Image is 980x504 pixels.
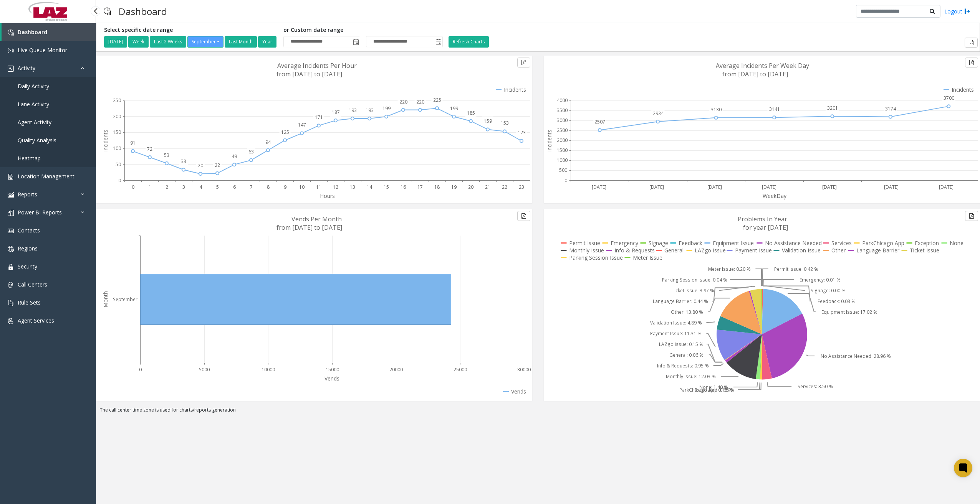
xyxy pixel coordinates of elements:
button: Year [258,36,276,48]
text: 50 [116,161,121,168]
text: 500 [559,167,567,173]
span: Lane Activity [18,100,49,108]
text: WeekDay [763,192,787,199]
text: 193 [366,107,374,114]
img: 'icon' [8,246,14,252]
button: Week [128,36,149,48]
text: 0 [139,366,142,373]
span: Power BI Reports [18,209,62,216]
text: 199 [382,105,391,112]
text: 10000 [262,366,275,373]
span: Call Centers [18,281,47,288]
text: 22 [502,184,507,190]
img: pageIcon [104,2,111,21]
text: 1500 [557,147,568,153]
text: 12 [333,184,338,190]
text: Vends [324,375,339,382]
text: 5000 [199,366,210,373]
text: 15 [384,184,389,190]
text: 3500 [557,107,568,114]
span: Daily Activity [18,82,49,90]
text: 49 [232,153,237,160]
text: 0 [564,177,567,184]
text: Permit Issue: 0.42 % [774,266,818,272]
text: 13 [350,184,355,190]
text: 2 [166,184,168,190]
text: Info & Requests: 0.95 % [657,362,709,369]
h3: Dashboard [115,2,171,21]
span: Rule Sets [18,299,41,306]
text: September [113,296,137,303]
text: 72 [147,146,152,152]
button: Last Month [225,36,257,48]
div: The call center time zone is used for charts/reports generation [96,407,980,417]
text: 11 [316,184,321,190]
text: 3700 [944,95,954,101]
text: 147 [298,122,306,128]
text: from [DATE] to [DATE] [276,70,342,78]
text: [DATE] [822,184,837,190]
text: Parking Session Issue: 0.04 % [662,277,727,283]
text: 187 [332,109,340,115]
text: 5 [216,184,219,190]
text: 53 [164,152,169,158]
text: 125 [281,129,289,135]
text: 4 [199,184,202,190]
text: 2000 [557,137,568,143]
text: Average Incidents Per Hour [277,61,357,70]
text: Incidents [546,130,553,152]
img: logout [964,7,970,15]
text: 20000 [389,366,403,373]
text: 150 [113,129,121,135]
text: 123 [518,129,526,136]
button: September [187,36,223,48]
text: 91 [130,140,136,146]
img: 'icon' [8,210,14,216]
text: Services: 3.50 % [798,383,833,390]
a: Logout [944,7,970,15]
span: Quality Analysis [18,137,56,144]
span: Location Management [18,173,74,180]
img: 'icon' [8,66,14,72]
text: 3130 [711,106,722,113]
text: from [DATE] to [DATE] [722,70,788,78]
img: 'icon' [8,282,14,288]
text: 33 [181,158,186,165]
text: Meter Issue: 0.20 % [708,266,751,272]
text: No Assistance Needed: 28.96 % [821,353,891,359]
span: Security [18,263,37,270]
button: Export to pdf [965,58,978,68]
span: Live Queue Monitor [18,46,67,54]
text: 200 [113,113,121,120]
h5: or Custom date range [283,27,443,33]
text: Average Incidents Per Week Day [716,61,809,70]
text: 2500 [557,127,568,133]
text: Feedback: 0.03 % [818,298,856,305]
button: Export to pdf [965,211,978,221]
text: 225 [433,97,441,103]
text: 25000 [454,366,467,373]
span: Agent Services [18,317,54,324]
img: 'icon' [8,174,14,180]
text: Incidents [102,130,109,152]
img: 'icon' [8,228,14,234]
text: 171 [315,114,323,120]
text: 15000 [326,366,339,373]
text: Vends Per Month [291,215,342,223]
text: 159 [484,118,492,124]
text: 3174 [885,105,896,112]
text: 14 [367,184,372,190]
span: Activity [18,64,35,72]
text: 3201 [827,105,838,111]
button: Refresh Charts [449,36,489,48]
text: Payment Issue: 11.31 % [650,330,702,337]
text: ParkChicago App: 0.66 % [679,387,734,393]
text: LAZgo Issue: 0.15 % [659,341,704,348]
button: Export to pdf [965,38,978,48]
button: Last 2 Weeks [150,36,186,48]
text: 2934 [653,110,664,117]
text: 3141 [769,106,780,112]
text: 100 [113,145,121,152]
img: 'icon' [8,318,14,324]
text: Hours [320,192,335,199]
